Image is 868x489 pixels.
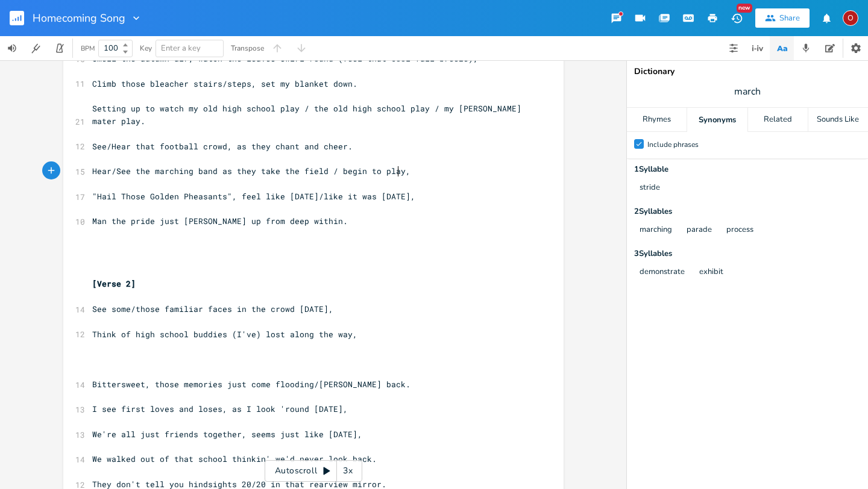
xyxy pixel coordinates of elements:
[699,267,723,278] button: exhibit
[92,78,357,89] span: Climb those bleacher stairs/steps, set my blanket down.
[140,45,152,52] div: Key
[734,85,761,99] span: march
[634,67,861,76] div: Dictionary
[92,278,136,289] span: [Verse 2]
[726,225,753,235] button: process
[634,250,861,258] div: 3 Syllable s
[725,7,749,29] button: New
[92,103,526,126] span: Setting up to watch my old high school play / the old high school play / my [PERSON_NAME] mater p...
[755,8,810,28] button: Share
[843,10,858,26] div: ozarrows13
[748,108,808,132] div: Related
[92,53,478,64] span: Smell the autumn air, watch the leaves swirl round (feel that cool fall breeze),
[92,453,377,464] span: We walked out of that school thinkin' we'd never look back.
[161,43,201,54] span: Enter a key
[33,13,125,23] span: Homecoming Song
[92,379,410,390] span: Bittersweet, those memories just come flooding/[PERSON_NAME] back.
[92,141,353,152] span: See/Hear that football crowd, as they chant and cheer.
[640,267,685,278] button: demonstrate
[779,13,800,23] div: Share
[92,216,348,226] span: Man the pride just [PERSON_NAME] up from deep within.
[337,460,359,482] div: 3x
[640,183,660,193] button: stride
[627,108,687,132] div: Rhymes
[737,4,752,13] div: New
[634,208,861,216] div: 2 Syllable s
[92,166,410,176] span: Hear/See the marching band as they take the field / begin to play,
[647,141,699,148] div: Include phrases
[634,166,861,173] div: 1 Syllable
[92,403,348,414] span: I see first loves and loses, as I look 'round [DATE],
[687,108,747,132] div: Synonyms
[640,225,672,235] button: marching
[92,429,362,440] span: We're all just friends together, seems just like [DATE],
[92,304,333,314] span: See some/those familiar faces in the crowd [DATE],
[843,4,858,32] button: O
[81,45,95,52] div: BPM
[265,460,362,482] div: Autoscroll
[92,191,415,202] span: "Hail Those Golden Pheasants", feel like [DATE]/like it was [DATE],
[808,108,868,132] div: Sounds Like
[687,225,712,235] button: parade
[231,45,264,52] div: Transpose
[92,329,357,340] span: Think of high school buddies (I've) lost along the way,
